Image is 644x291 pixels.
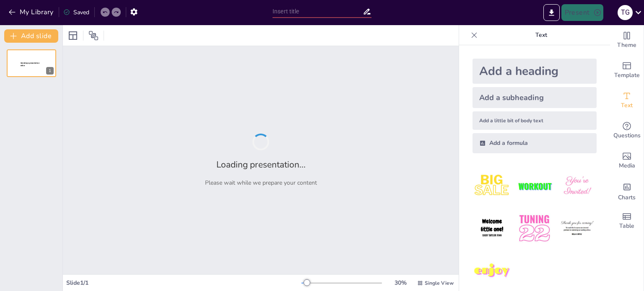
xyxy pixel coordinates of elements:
button: Export to PowerPoint [543,4,560,21]
input: Insert title [273,5,363,18]
div: Add text boxes [610,85,644,116]
div: Add a little bit of body text [473,111,597,130]
div: Add a table [610,206,644,236]
img: 2.jpeg [515,167,554,206]
img: 1.jpeg [473,167,512,206]
div: Change the overall theme [610,25,644,55]
p: Please wait while we prepare your content [205,179,317,187]
div: 30 % [390,279,410,287]
div: 1 [46,67,54,75]
span: Template [614,71,640,80]
span: Questions [613,131,641,140]
img: 3.jpeg [558,167,597,206]
button: Add slide [4,29,58,43]
div: 1 [7,49,56,77]
span: Media [619,161,635,170]
div: Layout [66,29,80,42]
div: Slide 1 / 1 [66,279,301,287]
span: Position [88,31,99,41]
button: Present [561,4,603,21]
div: Get real-time input from your audience [610,116,644,146]
span: Charts [618,193,636,202]
button: My Library [6,5,57,19]
div: Add a formula [473,133,597,153]
div: Add images, graphics, shapes or video [610,146,644,176]
button: T G [618,4,633,21]
p: Text [481,25,602,45]
div: Saved [63,8,89,16]
span: Sendsteps presentation editor [21,62,39,67]
span: Text [621,101,633,110]
img: 5.jpeg [515,209,554,248]
span: Table [619,221,634,231]
div: T G [618,5,633,20]
div: Add ready made slides [610,55,644,85]
img: 4.jpeg [473,209,512,248]
img: 7.jpeg [473,252,512,291]
span: Theme [617,41,636,50]
div: Add a subheading [473,87,597,108]
div: Add charts and graphs [610,176,644,206]
span: Single View [425,280,454,286]
div: Add a heading [473,59,597,84]
h2: Loading presentation... [216,159,306,170]
img: 6.jpeg [558,209,597,248]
